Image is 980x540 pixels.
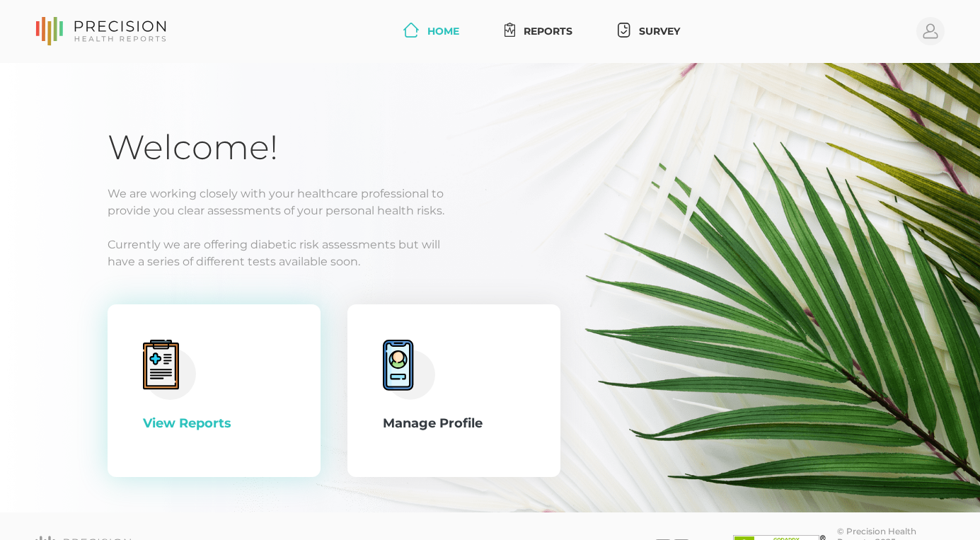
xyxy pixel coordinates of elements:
[612,18,685,45] a: Survey
[383,414,525,433] div: Manage Profile
[108,127,872,168] h1: Welcome!
[143,414,285,433] div: View Reports
[108,185,872,219] p: We are working closely with your healthcare professional to provide you clear assessments of your...
[499,18,579,45] a: Reports
[108,236,872,270] p: Currently we are offering diabetic risk assessments but will have a series of different tests ava...
[398,18,465,45] a: Home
